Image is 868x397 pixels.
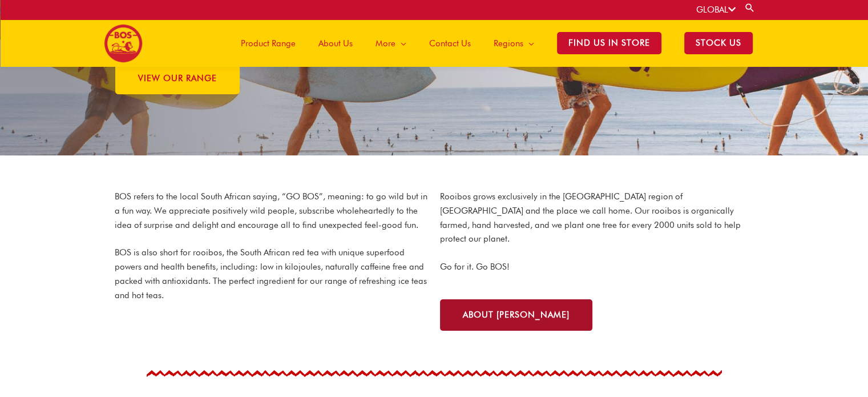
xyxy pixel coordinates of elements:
p: Go for it. Go BOS! [440,260,754,274]
a: Find Us in Store [546,19,673,67]
a: More [364,19,418,67]
p: Rooibos grows exclusively in the [GEOGRAPHIC_DATA] region of [GEOGRAPHIC_DATA] and the place we c... [440,190,754,246]
a: About [PERSON_NAME] [440,299,592,331]
img: BOS logo finals-200px [104,24,143,63]
span: About [PERSON_NAME] [463,311,570,319]
a: Search button [744,2,756,13]
span: Find Us in Store [557,32,661,54]
nav: Site Navigation [221,19,764,67]
a: About Us [307,19,364,67]
a: Product Range [229,19,307,67]
span: Contact Us [429,26,471,61]
span: Product Range [241,26,296,61]
a: GLOBAL [696,5,736,15]
span: About Us [318,26,353,61]
a: VIEW OUR RANGE [115,63,240,94]
p: BOS is also short for rooibos, the South African red tea with unique superfood powers and health ... [115,246,429,302]
span: More [376,26,395,61]
span: STOCK US [684,32,753,54]
p: BOS refers to the local South African saying, “GO BOS”, meaning: to go wild but in a fun way. We ... [115,190,429,232]
a: Contact Us [418,19,482,67]
span: VIEW OUR RANGE [138,74,217,83]
span: Regions [494,26,523,61]
a: STOCK US [673,19,764,67]
a: Regions [482,19,546,67]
